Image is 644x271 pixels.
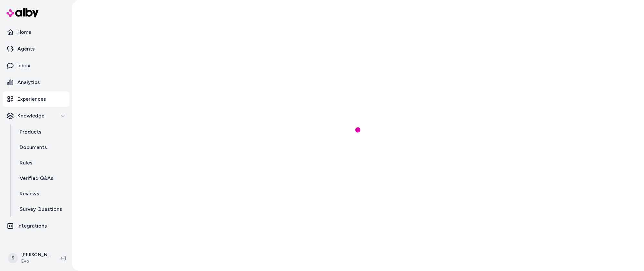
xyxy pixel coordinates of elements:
button: Knowledge [3,108,69,124]
p: Products [20,128,41,136]
p: Experiences [17,95,46,103]
span: Evo [21,258,50,265]
a: Experiences [3,91,69,107]
a: Verified Q&As [13,171,69,186]
a: Inbox [3,58,69,73]
span: S [8,253,18,263]
p: Integrations [17,222,47,230]
a: Agents [3,41,69,57]
p: Home [17,28,31,36]
p: Knowledge [17,112,44,120]
a: Reviews [13,186,69,201]
img: alby Logo [6,8,39,17]
p: Analytics [17,79,40,86]
a: Survey Questions [13,201,69,217]
p: Documents [20,144,47,151]
p: [PERSON_NAME] [21,252,50,258]
a: Analytics [3,75,69,90]
p: Agents [17,45,35,53]
p: Verified Q&As [20,174,53,182]
p: Survey Questions [20,205,62,213]
p: Reviews [20,190,39,198]
p: Rules [20,159,32,167]
button: S[PERSON_NAME]Evo [4,248,55,268]
a: Documents [13,140,69,155]
a: Products [13,124,69,140]
a: Integrations [3,218,69,234]
p: Inbox [17,62,30,70]
a: Rules [13,155,69,171]
a: Home [3,24,69,40]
